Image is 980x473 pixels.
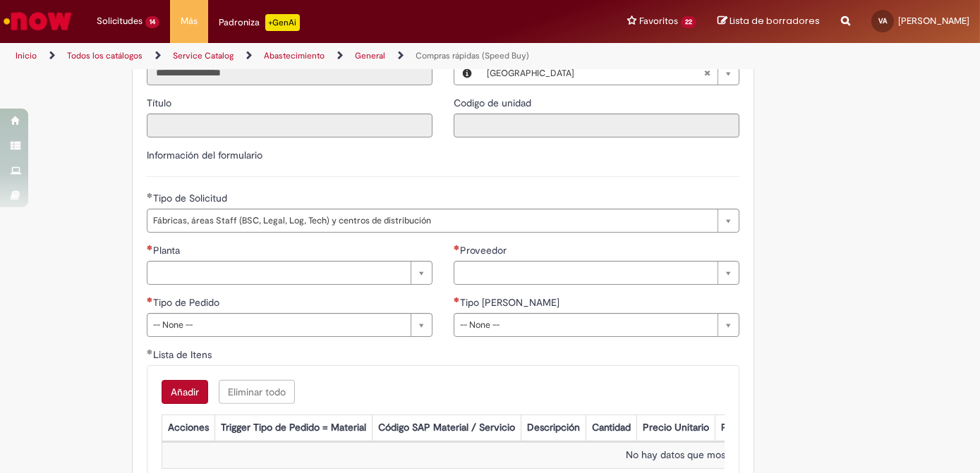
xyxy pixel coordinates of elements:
[153,348,214,361] span: Lista de Itens
[181,14,198,28] span: Más
[264,50,325,61] a: Abastecimiento
[454,96,534,110] label: Solo lectura: Codigo de unidad
[173,50,234,61] a: Service Catalog
[215,414,373,441] th: Trigger Tipo de Pedido = Material
[460,296,562,309] span: Tipo [PERSON_NAME]
[454,97,534,109] span: Solo lectura: Codigo de unidad
[898,15,969,27] span: [PERSON_NAME]
[147,113,432,137] input: Título
[696,62,718,85] abbr: Borrar campo Ubicación
[718,15,820,28] a: Lista de borradores
[521,414,586,441] th: Descripción
[454,245,460,250] span: Obligatorios
[454,62,480,85] button: Ubicación, Vista previa de este registro Bolivia
[454,297,460,302] span: Obligatorios
[16,50,37,61] a: Inicio
[487,62,703,85] span: [GEOGRAPHIC_DATA]
[153,296,222,309] span: Tipo de Pedido
[147,297,153,302] span: Obligatorios
[147,61,432,85] input: Correo electrónico
[355,50,385,61] a: General
[454,261,739,285] a: Borrar campo Proveedor
[373,414,521,441] th: Código SAP Material / Servicio
[145,16,159,28] span: 14
[715,414,818,441] th: Precio Total Moneda
[11,43,643,69] ul: Rutas de acceso a la página
[454,113,739,137] input: Codigo de unidad
[153,209,710,232] span: Fábricas, áreas Staff (BSC, Legal, Log, Tech) y centros de distribución
[219,14,300,31] div: Padroniza
[153,192,230,204] span: Tipo de Solicitud
[637,414,715,441] th: Precio Unitario
[265,14,300,31] p: +GenAi
[416,50,529,61] a: Compras rápidas (Speed Buy)
[147,349,153,355] span: Cumplimentación obligatoria
[162,414,215,441] th: Acciones
[586,414,637,441] th: Cantidad
[460,244,509,257] span: Proveedor
[97,14,143,28] span: Solicitudes
[147,192,153,198] span: Cumplimentación obligatoria
[147,261,432,285] a: Borrar campo Planta
[1,7,74,35] img: ServiceNow
[639,14,678,28] span: Favoritos
[730,14,820,27] span: Lista de borradores
[67,50,143,61] a: Todos los catálogos
[460,314,710,336] span: -- None --
[153,314,404,336] span: -- None --
[878,16,887,25] span: VA
[147,149,262,161] label: Información del formulario
[681,16,696,28] span: 22
[147,96,174,110] label: Solo lectura: Título
[480,62,739,85] a: [GEOGRAPHIC_DATA]Borrar campo Ubicación
[162,380,208,404] button: Añadir una fila para Lista de Itens
[153,244,183,257] span: Planta
[147,97,174,109] span: Solo lectura: Título
[147,245,153,250] span: Obligatorios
